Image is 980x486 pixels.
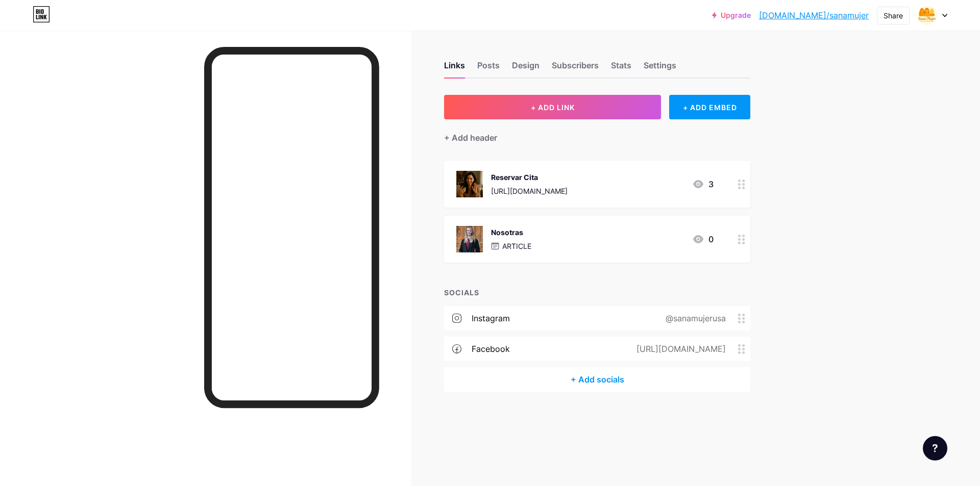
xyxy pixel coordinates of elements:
[669,95,750,119] div: + ADD EMBED
[444,367,750,392] div: + Add socials
[502,241,531,251] p: ARTICLE
[491,172,568,183] div: Reservar Cita
[620,343,738,355] div: [URL][DOMAIN_NAME]
[512,59,540,78] div: Design
[692,233,714,245] div: 0
[531,103,575,112] span: + ADD LINK
[917,6,937,25] img: sanamujer
[759,9,869,21] a: [DOMAIN_NAME]/sanamujer
[491,227,531,238] div: Nosotras
[477,59,500,78] div: Posts
[456,226,483,252] img: Nosotras
[444,287,750,298] div: SOCIALS
[552,59,599,78] div: Subscribers
[884,10,903,21] div: Share
[611,59,631,78] div: Stats
[444,95,661,119] button: + ADD LINK
[456,171,483,197] img: Reservar Cita
[472,312,510,324] div: instagram
[692,178,714,190] div: 3
[491,186,568,196] div: [URL][DOMAIN_NAME]
[712,11,751,19] a: Upgrade
[444,132,497,144] div: + Add header
[472,343,510,355] div: facebook
[649,312,738,324] div: @sanamujerusa
[444,59,465,78] div: Links
[644,59,676,78] div: Settings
